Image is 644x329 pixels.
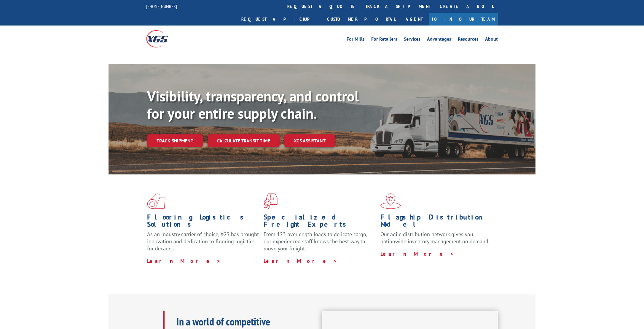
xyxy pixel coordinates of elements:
span: As an industry carrier of choice, XGS has brought innovation and dedication to flooring logistics... [147,231,259,252]
a: [PHONE_NUMBER] [146,3,177,9]
b: Visibility, transparency, and control for your entire supply chain. [147,87,359,123]
a: Learn More > [264,258,337,264]
a: Resources [458,37,479,43]
h1: Specialized Freight Experts [264,214,376,231]
a: Services [404,37,420,43]
img: xgs-icon-flagship-distribution-model-red [380,193,401,209]
a: Learn More > [380,250,454,257]
a: About [485,37,498,43]
a: For Mills [347,37,365,43]
a: Calculate transit time [208,134,280,147]
p: From 123 overlength loads to delicate cargo, our experienced staff knows the best way to move you... [264,231,376,257]
a: Advantages [427,37,451,43]
a: Agent [400,13,429,26]
span: Our agile distribution network gives you nationwide inventory management on demand. [380,231,490,245]
a: XGS ASSISTANT [284,134,335,147]
a: For Retailers [371,37,397,43]
a: Track shipment [147,134,203,147]
img: xgs-icon-total-supply-chain-intelligence-red [147,193,165,209]
a: Customer Portal [323,13,400,26]
img: xgs-icon-focused-on-flooring-red [264,193,278,209]
a: Join Our Team [429,13,498,26]
h1: Flagship Distribution Model [380,214,492,231]
h1: Flooring Logistics Solutions [147,214,259,231]
a: Request a pickup [237,13,323,26]
a: Learn More > [147,258,221,264]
